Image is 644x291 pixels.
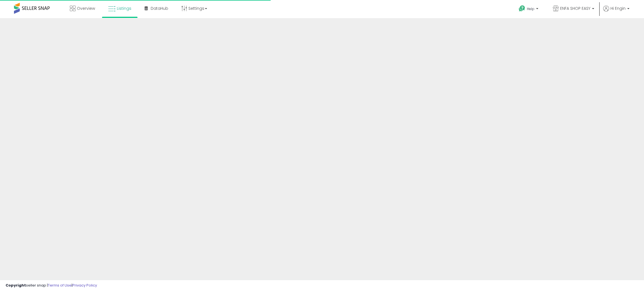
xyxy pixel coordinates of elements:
[117,6,131,11] span: Listings
[560,6,590,11] span: ENFA SHOP EASY
[518,5,525,12] i: Get Help
[610,6,626,11] span: Hi Engin
[77,6,95,11] span: Overview
[527,6,534,11] span: Help
[151,6,168,11] span: DataHub
[514,1,544,18] a: Help
[603,6,629,18] a: Hi Engin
